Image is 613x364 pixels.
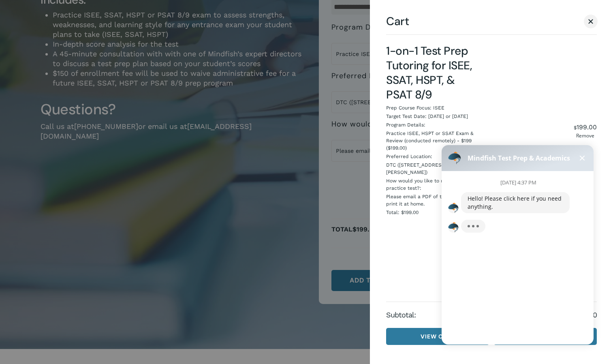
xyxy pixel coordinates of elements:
dt: Preferred Location: [386,153,432,161]
a: Remove 1-on-1 Test Prep Tutoring for ISEE, SSAT, HSPT, & PSAT 8/9 from cart [574,133,597,138]
iframe: Chatbot [434,134,602,353]
a: 1-on-1 Test Prep Tutoring for ISEE, SSAT, HSPT, & PSAT 8/9 [386,43,472,102]
p: ISEE [433,104,444,111]
span: $ [574,125,577,131]
p: $199.00 [401,209,419,216]
p: Please email a PDF of the test and I'll print it at home. [386,193,479,208]
p: DTC ([STREET_ADDRESS][PERSON_NAME]) [386,161,479,176]
strong: Subtotal: [386,310,572,320]
span: Cart [386,16,409,26]
dt: How would you like to receive your practice test?: [386,177,478,193]
a: View cart [386,328,489,345]
bdi: 199.00 [574,123,597,131]
dt: Target Test Date: [386,113,427,121]
p: Practice ISEE, HSPT or SSAT Exam & Review (conducted remotely) - $199 ($199.00) [386,130,479,152]
dt: Prep Course Focus: [386,104,431,113]
dt: Total: [386,209,399,217]
dt: Program Details: [386,121,425,130]
p: [DATE] or [DATE] [428,113,468,120]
